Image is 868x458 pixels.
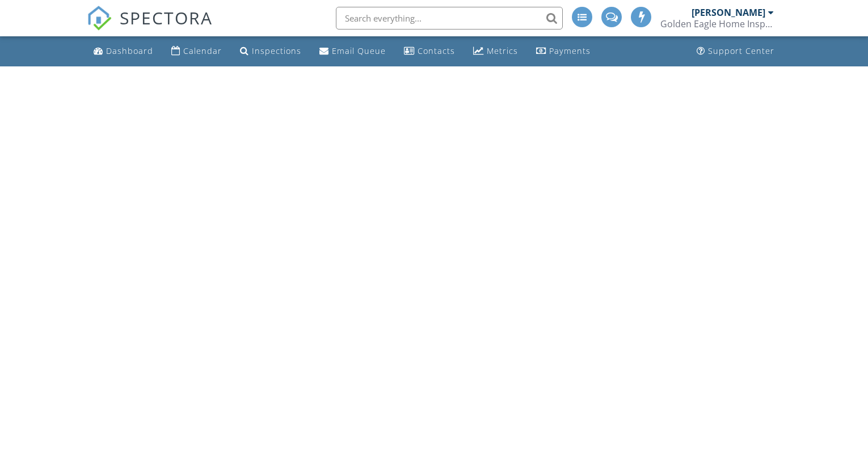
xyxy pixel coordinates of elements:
[469,41,523,62] a: Metrics
[549,45,591,56] div: Payments
[106,45,153,56] div: Dashboard
[418,45,455,56] div: Contacts
[660,18,774,30] div: Golden Eagle Home Inspection, LLC
[708,45,774,56] div: Support Center
[532,41,595,62] a: Payments
[87,15,213,39] a: SPECTORA
[252,45,301,56] div: Inspections
[89,41,158,62] a: Dashboard
[235,41,306,62] a: Inspections
[692,41,779,62] a: Support Center
[315,41,390,62] a: Email Queue
[487,45,518,56] div: Metrics
[399,41,460,62] a: Contacts
[87,6,112,31] img: The Best Home Inspection Software - Spectora
[183,45,222,56] div: Calendar
[167,41,226,62] a: Calendar
[692,7,765,18] div: [PERSON_NAME]
[120,6,213,30] span: SPECTORA
[336,7,563,30] input: Search everything...
[332,45,386,56] div: Email Queue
